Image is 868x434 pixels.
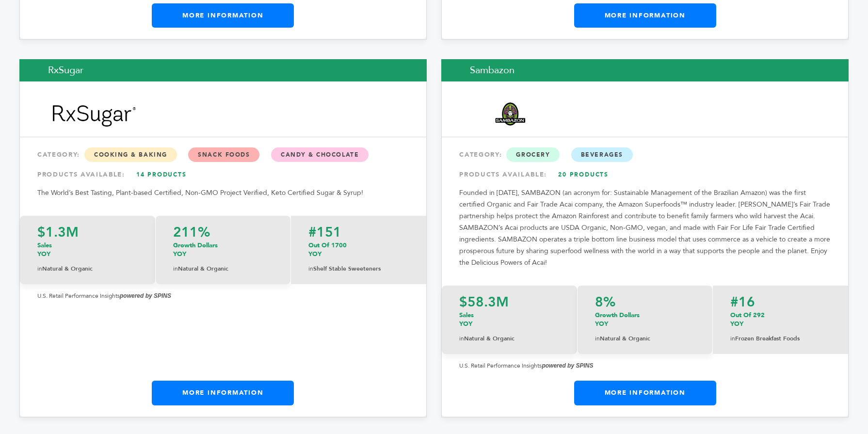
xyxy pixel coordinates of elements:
[595,311,695,328] p: Growth Dollars
[37,146,409,163] div: CATEGORY:
[459,295,560,309] p: $58.3M
[542,362,593,369] strong: powered by SPINS
[37,290,409,302] p: U.S. Retail Performance Insights
[120,292,171,299] strong: powered by SPINS
[308,241,409,258] p: Out of 1700
[595,335,600,342] span: in
[730,335,735,342] span: in
[459,146,831,163] div: CATEGORY:
[308,250,321,258] span: YOY
[173,265,178,273] span: in
[152,3,294,28] a: More Information
[48,101,138,128] img: RxSugar
[19,59,427,81] h2: RxSugar
[470,99,560,129] img: Sambazon
[595,333,695,344] p: Natural & Organic
[188,147,259,162] span: Snack Foods
[595,295,695,309] p: 8%
[173,263,273,274] p: Natural & Organic
[730,295,831,309] p: #16
[37,263,138,274] p: Natural & Organic
[152,381,294,405] a: More Information
[173,241,273,258] p: Growth Dollars
[571,147,633,162] span: Beverages
[459,320,472,328] span: YOY
[459,333,560,344] p: Natural & Organic
[37,187,409,199] p: The World’s Best Tasting, Plant-based Certified, Non-GMO Project Verified, Keto Certified Sugar &...
[459,187,831,269] p: Founded in [DATE], SAMBAZON (an acronym for: Sustainable Management of the Brazilian Amazon) was ...
[37,225,138,239] p: $1.3M
[173,250,186,258] span: YOY
[459,360,831,371] p: U.S. Retail Performance Insights
[441,59,849,81] h2: Sambazon
[730,320,743,328] span: YOY
[308,225,409,239] p: #151
[128,166,195,183] a: 14 Products
[506,147,560,162] span: Grocery
[271,147,369,162] span: Candy & Chocolate
[595,320,608,328] span: YOY
[84,147,177,162] span: Cooking & Baking
[730,333,831,344] p: Frozen Breakfast Foods
[308,265,313,273] span: in
[37,166,409,183] div: PRODUCTS AVAILABLE:
[730,311,831,328] p: Out of 292
[37,250,50,258] span: YOY
[459,311,560,328] p: Sales
[574,3,716,28] a: More Information
[37,241,138,258] p: Sales
[37,265,42,273] span: in
[549,166,617,183] a: 20 Products
[459,166,831,183] div: PRODUCTS AVAILABLE:
[308,263,409,274] p: Shelf Stable Sweeteners
[173,225,273,239] p: 211%
[459,335,464,342] span: in
[574,381,716,405] a: More Information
